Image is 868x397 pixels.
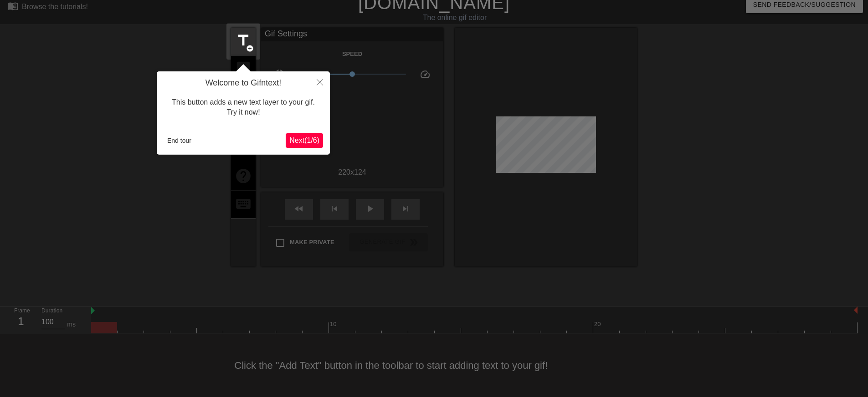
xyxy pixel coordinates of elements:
[286,133,323,148] button: Next
[289,136,319,144] span: Next ( 1 / 6 )
[164,88,323,127] div: This button adds a new text layer to your gif. Try it now!
[164,134,195,147] button: End tour
[310,71,330,92] button: Close
[164,78,323,88] h4: Welcome to Gifntext!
